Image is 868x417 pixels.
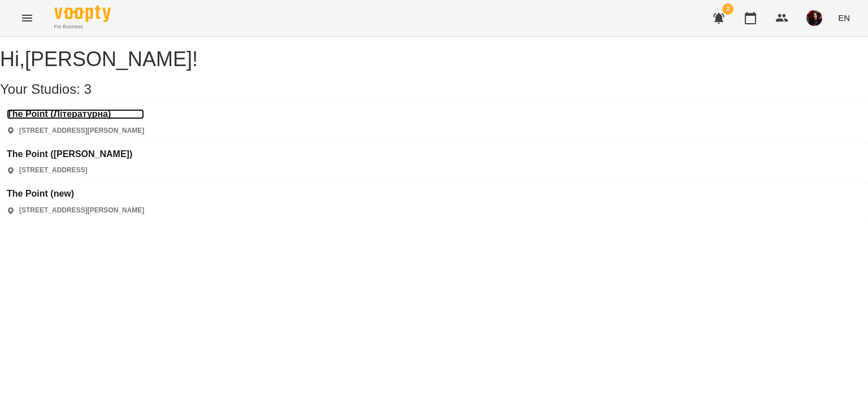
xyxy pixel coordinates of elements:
[834,7,854,28] button: EN
[806,10,822,26] img: 11eefa85f2c1bcf485bdfce11c545767.jpg
[722,3,734,15] span: 2
[19,126,144,136] p: [STREET_ADDRESS][PERSON_NAME]
[54,6,111,22] img: Voopty Logo
[7,149,132,159] a: The Point ([PERSON_NAME])
[19,166,88,175] p: [STREET_ADDRESS]
[84,81,92,97] span: 3
[14,5,41,32] button: Menu
[19,206,144,215] p: [STREET_ADDRESS][PERSON_NAME]
[838,12,850,24] span: EN
[7,109,144,119] a: The Point (Літературна)
[54,23,111,31] span: For Business
[7,189,144,199] a: The Point (new)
